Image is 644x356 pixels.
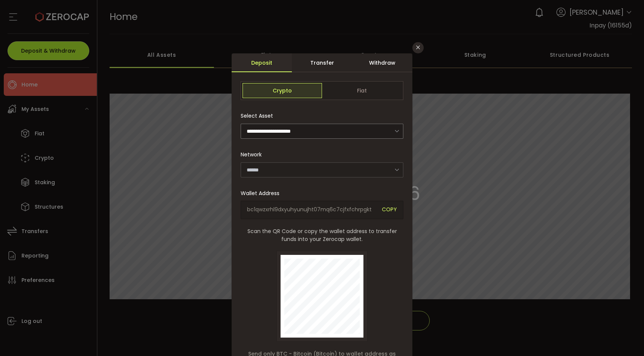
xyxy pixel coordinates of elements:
div: Deposit [232,53,292,72]
span: bc1qwzxrhl9dxyuhyunujht07mq6c7cjfxfchrpgkt [247,206,376,214]
div: Transfer [292,53,352,72]
label: Select Asset [241,112,278,120]
span: Crypto [243,83,322,98]
iframe: Chat Widget [554,275,644,356]
span: Fiat [322,83,401,98]
button: Close [412,42,424,53]
div: Withdraw [352,53,412,72]
label: Wallet Address [241,189,284,197]
label: Network [241,151,266,158]
span: COPY [382,206,397,214]
span: Scan the QR Code or copy the wallet address to transfer funds into your Zerocap wallet. [241,227,403,243]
